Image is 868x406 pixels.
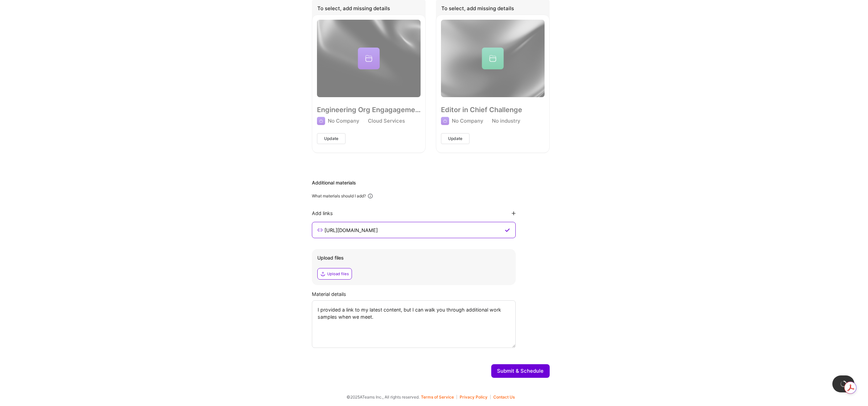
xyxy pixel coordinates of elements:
span: © 2025 ATeams Inc., All rights reserved. [347,393,420,401]
img: loading [840,381,847,387]
span: Update [324,136,338,142]
div: Add links [312,210,333,216]
div: Additional materials [312,179,550,186]
input: Enter link [324,226,503,234]
button: Submit & Schedule [491,364,550,378]
div: Upload files [327,271,349,277]
i: icon LinkSecondary [318,227,323,233]
i: icon PlusBlackFlat [512,211,516,215]
i: icon Info [367,193,373,199]
button: Terms of Service [421,395,457,399]
button: Update [441,133,470,144]
button: Privacy Policy [460,395,491,399]
span: Update [448,136,462,142]
i: icon Upload2 [320,271,326,277]
button: Update [317,133,346,144]
button: Contact Us [493,395,515,399]
div: Upload files [317,254,510,261]
i: icon CheckPurple [505,227,510,233]
div: Material details [312,290,550,298]
div: What materials should I add? [312,193,366,199]
textarea: I provided a link to my latest content, but I can walk you through additional work samples when w... [312,300,516,348]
